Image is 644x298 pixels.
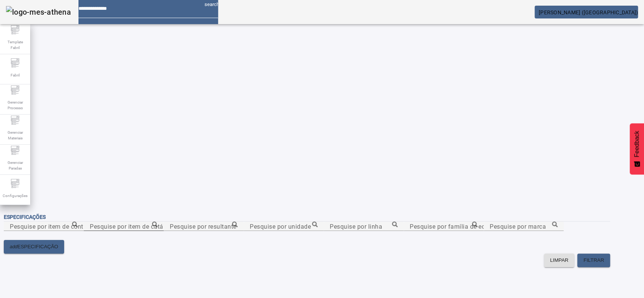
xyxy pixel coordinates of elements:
[250,223,311,230] mat-label: Pesquise por unidade
[410,223,516,230] mat-label: Pesquise por família de equipamento
[4,214,46,220] span: Especificações
[550,257,569,264] span: LIMPAR
[633,131,640,157] span: Feedback
[4,240,64,254] button: addESPECIFICAÇÃO
[17,243,58,251] span: ESPECIFICAÇÃO
[0,191,30,201] span: Configurações
[4,97,26,113] span: Gerenciar Processo
[583,257,604,264] span: FILTRAR
[10,223,94,230] mat-label: Pesquise por item de controle
[490,223,546,230] mat-label: Pesquise por marca
[10,222,78,231] input: Number
[170,222,238,231] input: Number
[330,222,398,231] input: Number
[539,9,638,15] span: [PERSON_NAME] ([GEOGRAPHIC_DATA])
[90,222,158,231] input: Number
[630,123,644,174] button: Feedback - Mostrar pesquisa
[4,37,26,53] span: Template Fabril
[544,254,575,267] button: LIMPAR
[6,6,71,18] img: logo-mes-athena
[490,222,558,231] input: Number
[4,127,26,143] span: Gerenciar Materiais
[8,70,22,80] span: Fabril
[170,223,237,230] mat-label: Pesquise por resultante
[4,157,26,173] span: Gerenciar Paradas
[330,223,382,230] mat-label: Pesquise por linha
[250,222,318,231] input: Number
[410,222,478,231] input: Number
[90,223,176,230] mat-label: Pesquise por item de catálogo
[577,254,610,267] button: FILTRAR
